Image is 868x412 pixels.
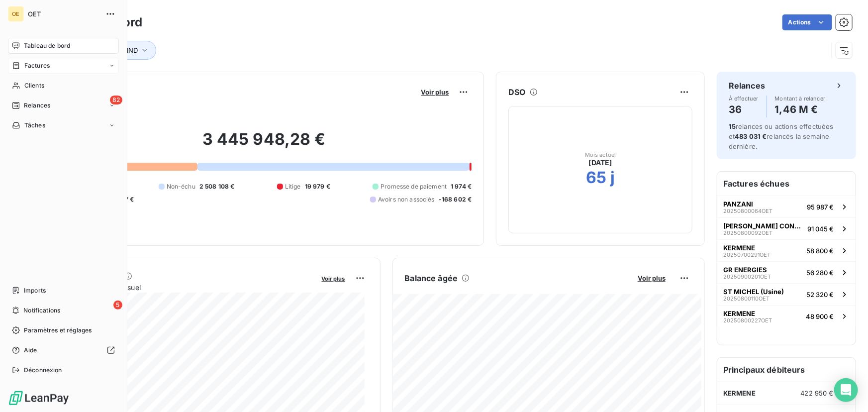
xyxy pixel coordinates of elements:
span: 19 979 € [305,182,330,191]
button: [PERSON_NAME] CONTRACTING20250800092OET91 045 € [717,217,856,239]
h6: Principaux débiteurs [717,358,856,382]
span: OET [28,10,99,18]
span: 1 974 € [451,182,472,191]
span: Mois actuel [585,152,616,158]
span: [PERSON_NAME] CONTRACTING [723,222,803,230]
button: PANZANI20250800064OET95 987 € [717,196,856,217]
span: Paramètres et réglages [24,326,92,335]
span: KERMENE [723,244,755,252]
a: Aide [8,342,119,358]
span: KERMENE [723,389,756,397]
span: ST MICHEL (Usine) [723,288,784,296]
span: 15 [729,122,736,130]
span: relances ou actions effectuées et relancés la semaine dernière. [729,122,834,150]
h6: DSO [508,86,525,98]
span: Tâches [24,121,45,130]
button: Voir plus [418,88,452,97]
span: [DATE] [589,158,612,168]
span: Notifications [23,306,60,315]
div: Open Intercom Messenger [834,378,858,402]
h6: Relances [729,80,765,92]
h6: Factures échues [717,172,856,196]
span: 20250800092OET [723,230,772,236]
span: 82 [110,96,122,104]
h2: 65 [586,168,606,188]
span: 20250900201OET [723,274,771,280]
span: 20250800110OET [723,296,770,302]
span: PANZANI [723,200,753,208]
span: 56 280 € [806,269,834,277]
img: Logo LeanPay [8,390,70,406]
span: 5 [113,301,122,309]
span: Litige [285,182,301,191]
span: 20250800064OET [723,208,772,214]
span: 95 987 € [807,203,834,211]
span: Promesse de paiement [381,182,447,191]
span: Tableau de bord [24,41,70,50]
span: Voir plus [322,275,345,282]
button: KERMENE20250800227OET48 900 € [717,305,856,327]
span: À effectuer [729,96,759,102]
span: Voir plus [638,274,666,282]
span: Imports [24,286,46,295]
span: GR ENERGIES [723,266,767,274]
h4: 36 [729,102,759,117]
span: KERMENE [723,309,755,317]
span: 52 320 € [806,291,834,299]
span: 20250700291OET [723,252,771,258]
span: 58 800 € [806,247,834,255]
button: ST MICHEL (Usine)20250800110OET52 320 € [717,283,856,305]
span: Avoirs non associés [378,195,435,204]
button: KERMENE20250700291OET58 800 € [717,239,856,261]
h6: Balance âgée [405,272,458,284]
h2: j [610,168,615,188]
span: Aide [24,346,37,355]
span: 2 508 108 € [199,182,235,191]
button: Voir plus [319,274,348,283]
button: Actions [782,14,832,30]
span: Déconnexion [24,366,62,375]
span: Relances [24,101,50,110]
span: Factures [24,61,50,70]
h4: 1,46 M € [775,102,826,117]
button: Voir plus [635,274,669,283]
span: 91 045 € [807,225,834,233]
span: 483 031 € [735,132,767,140]
span: 48 900 € [806,312,834,320]
span: Voir plus [421,88,449,96]
span: Non-échu [167,182,195,191]
h2: 3 445 948,28 € [56,129,472,159]
span: 422 950 € [801,389,834,397]
span: Clients [24,81,44,90]
span: Chiffre d'affaires mensuel [56,282,315,293]
button: GR ENERGIES20250900201OET56 280 € [717,261,856,283]
span: 20250800227OET [723,317,772,323]
span: -168 602 € [439,195,472,204]
div: OE [8,6,24,22]
span: Montant à relancer [775,96,826,102]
